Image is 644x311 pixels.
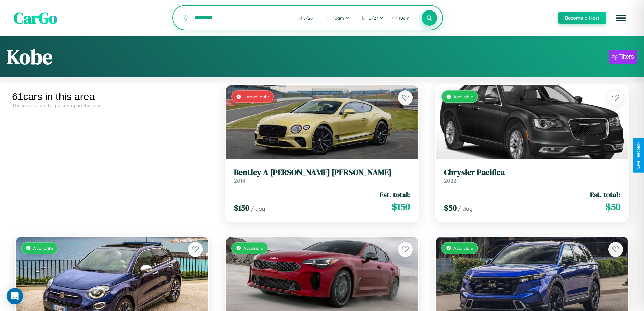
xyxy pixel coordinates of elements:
div: Give Feedback [636,142,641,169]
span: $ 150 [392,200,410,214]
button: Filters [609,50,637,64]
span: 8 / 26 [303,15,313,21]
span: 8 / 27 [369,15,378,21]
div: These cars can be picked up in this city. [12,103,212,108]
span: 10am [333,15,344,21]
span: Available [243,245,263,251]
span: Available [453,94,473,99]
span: $ 50 [444,202,457,214]
div: 61 cars in this area [12,91,212,103]
div: Open Intercom Messenger [7,288,23,304]
a: Bentley A [PERSON_NAME] [PERSON_NAME]2014 [234,168,410,184]
button: Open menu [612,8,630,27]
span: Available [453,245,473,251]
span: Est. total: [590,190,620,199]
span: / day [251,205,265,212]
span: Est. total: [380,190,410,199]
span: Unavailable [243,94,269,99]
span: / day [458,205,472,212]
button: 10am [323,13,353,23]
h3: Chrysler Pacifica [444,168,620,177]
span: 2022 [444,177,456,184]
span: Available [33,245,53,251]
span: $ 150 [234,202,249,214]
span: 2014 [234,177,245,184]
span: CarGo [14,7,57,29]
span: $ 50 [605,200,620,214]
a: Chrysler Pacifica2022 [444,168,620,184]
button: Become a Host [558,12,606,24]
span: 10am [399,15,410,21]
h1: Kobe [7,43,52,71]
div: Filters [618,53,634,60]
button: 8/27 [359,13,387,23]
button: 8/26 [293,13,321,23]
h3: Bentley A [PERSON_NAME] [PERSON_NAME] [234,168,410,177]
button: 10am [388,13,419,23]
